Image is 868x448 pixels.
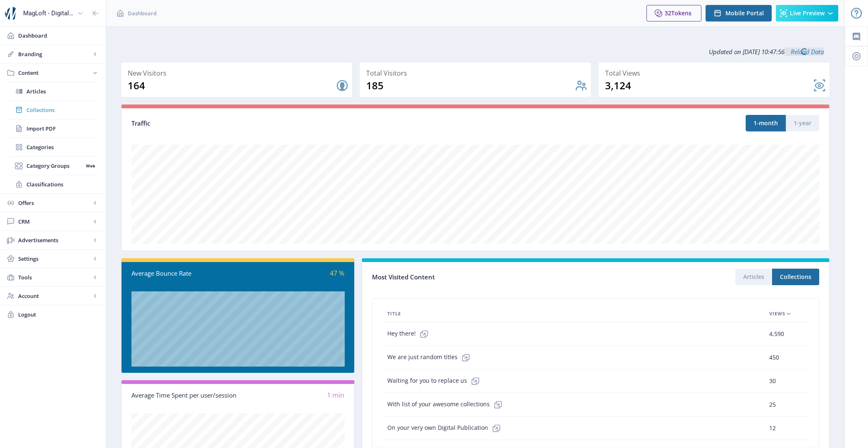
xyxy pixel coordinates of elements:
div: 185 [366,79,574,92]
span: 450 [769,353,779,362]
span: Dashboard [128,9,157,17]
button: 1-year [786,115,819,131]
a: Category GroupsWeb [8,157,98,175]
button: 32Tokens [646,5,701,21]
span: Mobile Portal [725,10,764,17]
span: 25 [769,400,776,410]
div: 1 min [238,391,345,400]
div: New Visitors [128,67,349,79]
span: Branding [18,50,91,58]
span: Advertisements [18,236,91,244]
span: 47 % [330,269,344,278]
div: Most Visited Content [372,271,596,284]
nb-badge: Web [83,162,98,170]
span: Classifications [26,180,98,188]
span: Category Groups [26,162,83,170]
span: With list of your awesome collections [387,396,506,413]
button: Collections [772,269,819,285]
div: Average Bounce Rate [131,269,238,278]
div: 3,124 [605,79,813,92]
span: Live Preview [790,10,825,17]
div: 164 [128,79,336,92]
span: Tokens [671,9,692,17]
span: Import PDF [26,124,98,133]
button: Mobile Portal [706,5,772,21]
span: On your very own Digital Publication [387,420,505,436]
div: MagLoft - Digital Magazine [23,4,74,22]
span: Tools [18,273,91,281]
div: Total Views [605,67,826,79]
button: 1-month [746,115,786,131]
span: CRM [18,217,91,226]
span: 12 [769,423,776,433]
a: Import PDF [8,119,98,138]
span: Logout [18,310,99,319]
div: Updated on [DATE] 10:47:56 [121,41,830,62]
span: Views [769,309,785,319]
span: Title [387,309,401,319]
a: Classifications [8,175,98,193]
span: Account [18,292,91,300]
span: Waiting for you to replace us [387,373,484,389]
span: 4,590 [769,329,784,339]
a: Articles [8,82,98,100]
div: Total Visitors [366,67,587,79]
span: Articles [26,87,98,95]
span: 30 [769,376,776,386]
a: Collections [8,101,98,119]
div: Average Time Spent per user/session [131,391,238,400]
button: Articles [735,269,772,285]
span: Categories [26,143,98,151]
div: Traffic [131,119,475,128]
button: Live Preview [776,5,838,21]
span: Settings [18,255,91,263]
span: We are just random titles [387,349,474,366]
span: Dashboard [18,31,99,40]
span: Content [18,69,91,77]
span: Offers [18,199,91,207]
span: Collections [26,106,98,114]
a: Categories [8,138,98,156]
img: properties.app_icon.png [5,7,18,20]
a: Reload Data [785,48,824,56]
span: Hey there! [387,326,432,342]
